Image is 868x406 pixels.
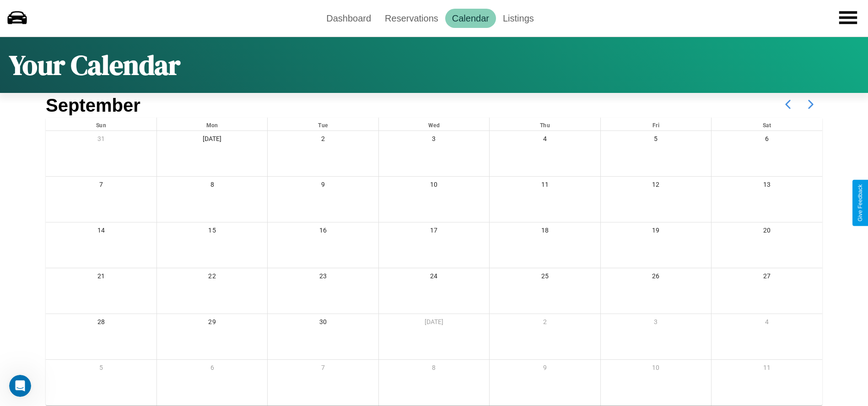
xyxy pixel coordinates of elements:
div: Wed [379,118,489,130]
div: 8 [157,177,267,195]
div: 31 [46,131,156,150]
div: 15 [157,222,267,241]
iframe: Intercom live chat [9,375,31,397]
div: 21 [46,268,156,287]
a: Dashboard [319,9,378,28]
div: 6 [712,131,822,150]
div: Thu [490,118,600,130]
div: 19 [601,222,711,241]
div: 13 [712,177,822,195]
a: Calendar [445,9,496,28]
div: 26 [601,268,711,287]
div: 27 [712,268,822,287]
div: 18 [490,222,600,241]
h2: September [46,95,140,116]
div: 2 [268,131,378,150]
div: 4 [712,314,822,333]
div: [DATE] [157,131,267,150]
div: 7 [268,360,378,379]
div: Sun [46,118,156,130]
div: 29 [157,314,267,333]
div: Fri [601,118,711,130]
div: Tue [268,118,378,130]
div: Give Feedback [857,184,863,222]
div: 16 [268,222,378,241]
a: Reservations [378,9,445,28]
div: 25 [490,268,600,287]
div: 11 [712,360,822,379]
div: 24 [379,268,489,287]
div: 3 [379,131,489,150]
div: 9 [268,177,378,195]
div: Sat [712,118,822,130]
div: 11 [490,177,600,195]
div: 22 [157,268,267,287]
div: [DATE] [379,314,489,333]
div: 5 [46,360,156,379]
div: Mon [157,118,267,130]
div: 14 [46,222,156,241]
div: 10 [601,360,711,379]
div: 3 [601,314,711,333]
div: 28 [46,314,156,333]
div: 7 [46,177,156,195]
div: 30 [268,314,378,333]
div: 5 [601,131,711,150]
div: 4 [490,131,600,150]
a: Listings [496,9,541,28]
div: 12 [601,177,711,195]
div: 2 [490,314,600,333]
div: 6 [157,360,267,379]
div: 10 [379,177,489,195]
div: 8 [379,360,489,379]
div: 23 [268,268,378,287]
div: 20 [712,222,822,241]
div: 17 [379,222,489,241]
h1: Your Calendar [9,46,180,84]
div: 9 [490,360,600,379]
